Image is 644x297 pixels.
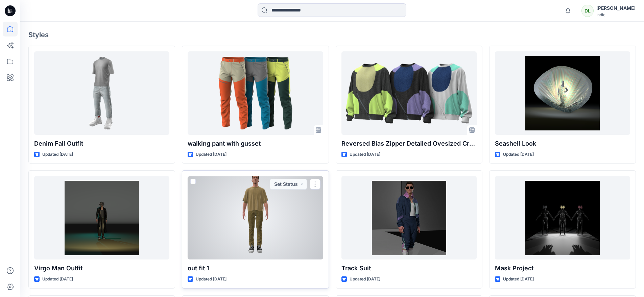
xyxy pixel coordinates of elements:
[503,276,534,283] p: Updated [DATE]
[188,139,323,148] p: walking pant with gusset
[596,12,636,17] div: Indie
[503,151,534,158] p: Updated [DATE]
[495,51,630,135] a: Seashell Look
[34,264,169,273] p: Virgo Man Outfit
[341,176,477,259] a: Track Suit
[196,151,226,158] p: Updated [DATE]
[350,276,380,283] p: Updated [DATE]
[341,264,477,273] p: Track Suit
[42,276,73,283] p: Updated [DATE]
[34,51,169,135] a: Denim Fall Outfit
[495,264,630,273] p: Mask Project
[581,5,594,17] div: DL
[34,176,169,259] a: Virgo Man Outfit
[495,176,630,259] a: Mask Project
[596,4,636,12] div: [PERSON_NAME]
[341,139,477,148] p: Reversed Bias Zipper Detailed Ovesized Crew
[28,31,636,39] h4: Styles
[188,51,323,135] a: walking pant with gusset
[350,151,380,158] p: Updated [DATE]
[188,176,323,259] a: out fit 1
[495,139,630,148] p: Seashell Look
[341,51,477,135] a: Reversed Bias Zipper Detailed Ovesized Crew
[34,139,169,148] p: Denim Fall Outfit
[196,276,226,283] p: Updated [DATE]
[42,151,73,158] p: Updated [DATE]
[188,264,323,273] p: out fit 1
